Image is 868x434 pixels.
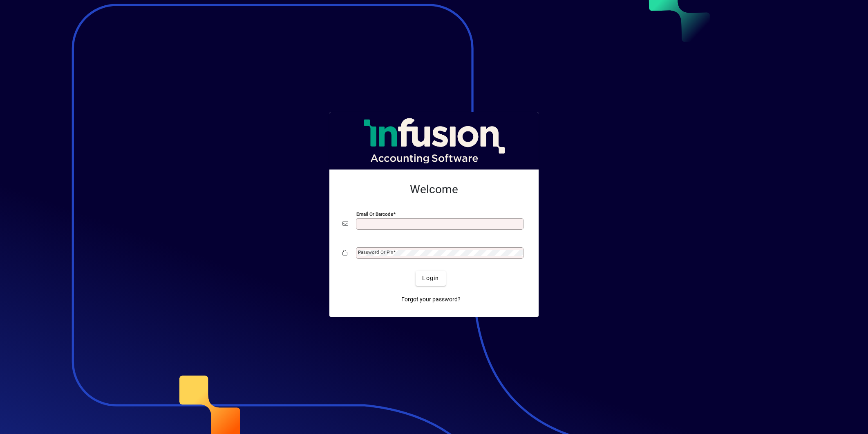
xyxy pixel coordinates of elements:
mat-label: Email or Barcode [356,211,393,217]
mat-label: Password or Pin [358,249,393,255]
button: Login [416,271,445,286]
span: Forgot your password? [401,295,461,304]
h2: Welcome [342,183,526,197]
span: Login [422,274,439,283]
a: Forgot your password? [398,292,464,307]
